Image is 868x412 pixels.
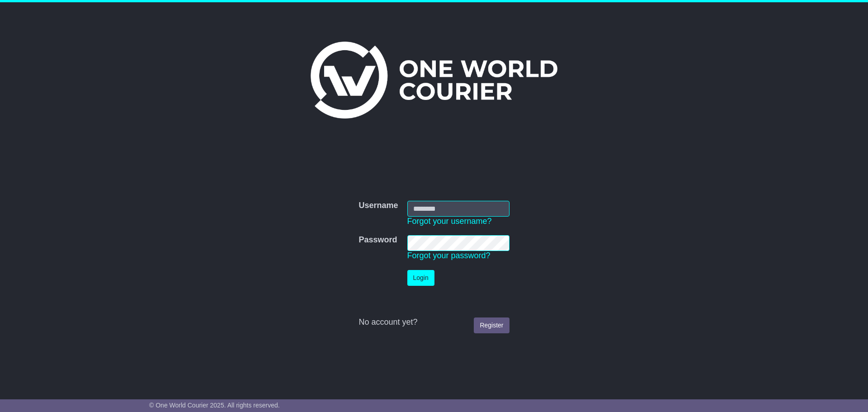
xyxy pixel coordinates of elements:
a: Register [474,317,509,333]
button: Login [407,270,434,286]
div: No account yet? [359,317,509,327]
a: Forgot your username? [407,217,492,226]
label: Password [359,235,397,245]
label: Username [359,201,398,211]
span: © One World Courier 2025. All rights reserved. [149,402,280,409]
img: One World [311,42,557,118]
a: Forgot your password? [407,251,491,260]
